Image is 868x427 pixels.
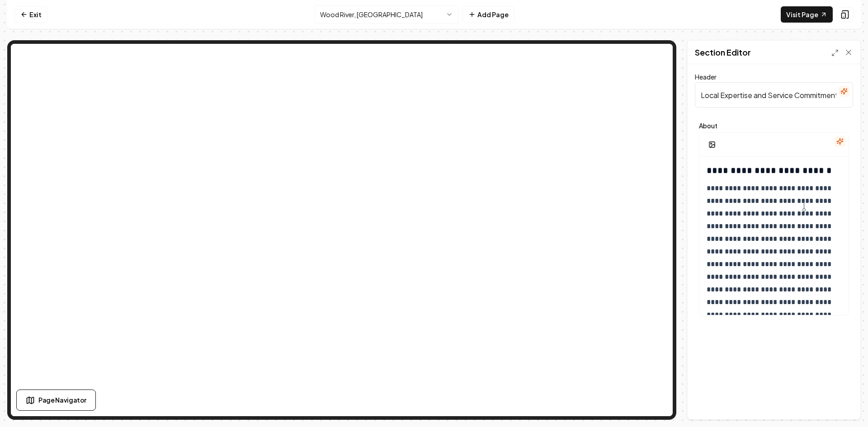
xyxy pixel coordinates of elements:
button: Page Navigator [16,389,96,411]
input: Header [695,82,853,108]
a: Exit [14,6,47,23]
a: Visit Page [781,6,833,23]
span: Page Navigator [38,395,86,405]
h2: Section Editor [695,46,751,59]
button: Add Page [462,6,514,23]
label: Header [695,73,717,81]
button: Add Image [703,136,721,153]
label: About [699,122,849,129]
